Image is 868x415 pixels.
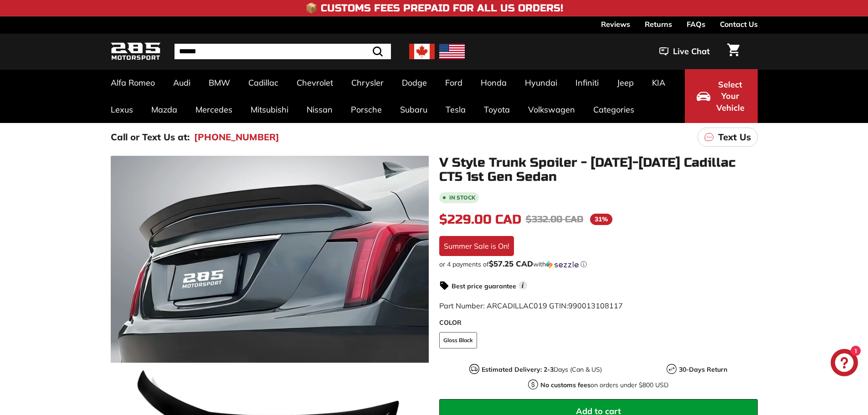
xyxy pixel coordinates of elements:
button: Live Chat [647,40,722,63]
a: Mercedes [186,96,241,123]
a: FAQs [687,16,705,32]
p: Call or Text Us at: [111,130,190,144]
a: Text Us [698,128,758,147]
a: Jeep [608,69,643,96]
input: Search [175,44,391,59]
a: Honda [472,69,516,96]
div: or 4 payments of with [439,260,758,269]
p: Days (Can & US) [482,365,602,374]
p: on orders under $800 USD [540,380,668,390]
h1: V Style Trunk Spoiler - [DATE]-[DATE] Cadillac CT5 1st Gen Sedan [439,156,758,184]
a: Volkswagen [519,96,584,123]
span: i [519,281,527,290]
strong: No customs fees [540,381,591,389]
a: Nissan [298,96,342,123]
strong: Best price guarantee [452,282,516,290]
a: Chevrolet [288,69,342,96]
a: Reviews [601,16,630,32]
span: 990013108117 [568,301,623,310]
p: Text Us [718,130,751,144]
label: COLOR [439,318,758,328]
a: Alfa Romeo [102,69,164,96]
a: Hyundai [516,69,566,96]
a: [PHONE_NUMBER] [194,130,279,144]
a: Audi [164,69,200,96]
a: Subaru [391,96,437,123]
a: Categories [584,96,643,123]
a: Cart [722,36,745,67]
img: Logo_285_Motorsport_areodynamics_components [111,41,161,62]
button: Select Your Vehicle [685,69,758,123]
a: Porsche [342,96,391,123]
a: Lexus [102,96,142,123]
span: 31% [590,214,612,225]
a: Dodge [393,69,436,96]
a: Infiniti [566,69,608,96]
a: Chrysler [342,69,393,96]
span: Live Chat [673,46,710,57]
a: Mazda [142,96,186,123]
img: Sezzle [546,261,579,269]
h4: 📦 Customs Fees Prepaid for All US Orders! [305,3,563,14]
a: BMW [200,69,239,96]
a: KIA [643,69,674,96]
a: Mitsubishi [241,96,298,123]
a: Ford [436,69,472,96]
div: Summer Sale is On! [439,236,514,256]
a: Toyota [475,96,519,123]
strong: Estimated Delivery: 2-3 [482,365,554,374]
a: Returns [645,16,672,32]
span: $332.00 CAD [526,214,583,225]
span: $229.00 CAD [439,212,521,227]
b: In stock [449,195,475,200]
span: Part Number: ARCADILLAC019 GTIN: [439,301,623,310]
a: Cadillac [239,69,288,96]
inbox-online-store-chat: Shopify online store chat [828,349,861,379]
div: or 4 payments of$57.25 CADwithSezzle Click to learn more about Sezzle [439,260,758,269]
span: Select Your Vehicle [715,79,746,114]
span: $57.25 CAD [489,259,533,268]
strong: 30-Days Return [679,365,727,374]
a: Tesla [437,96,475,123]
a: Contact Us [720,16,758,32]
